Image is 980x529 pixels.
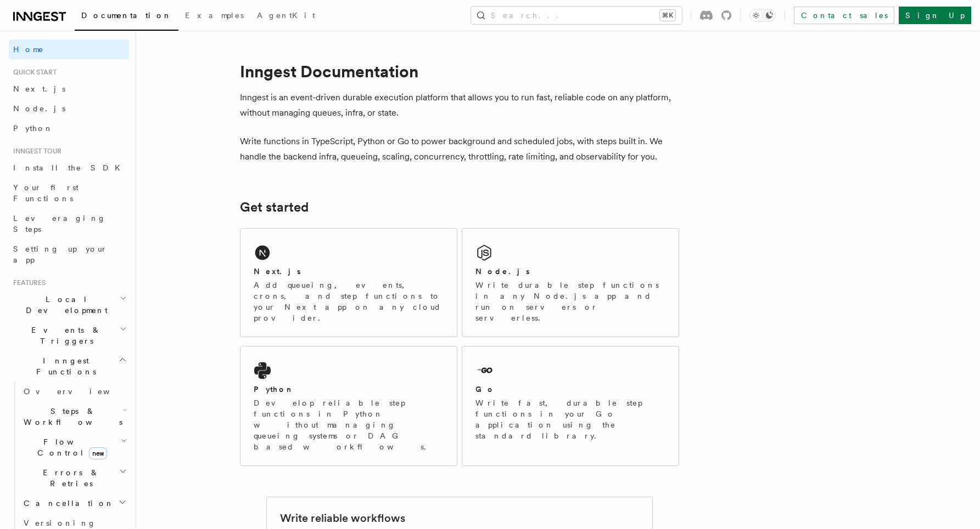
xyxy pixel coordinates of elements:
a: Examples [178,3,250,30]
a: Home [9,39,129,59]
p: Write fast, durable step functions in your Go application using the standard library. [475,397,665,441]
span: Overview [24,387,137,396]
span: Node.js [13,104,65,113]
p: Develop reliable step functions in Python without managing queueing systems or DAG based workflows. [254,397,444,452]
a: GoWrite fast, durable step functions in your Go application using the standard library. [462,346,679,466]
button: Errors & Retries [19,463,129,493]
p: Add queueing, events, crons, and step functions to your Next app on any cloud provider. [254,280,444,323]
a: Install the SDK [9,158,129,178]
a: Node.js [9,99,129,118]
span: Cancellation [19,498,114,509]
span: Inngest tour [9,147,61,156]
button: Flow Controlnew [19,432,129,463]
span: Events & Triggers [9,325,120,346]
a: Get started [240,200,309,215]
button: Cancellation [19,493,129,513]
span: Python [13,124,53,133]
span: Your first Functions [13,183,79,203]
a: Node.jsWrite durable step functions in any Node.js app and run on servers or serverless. [462,228,679,337]
a: Next.js [9,79,129,99]
h2: Python [254,384,294,395]
button: Search...⌘K [471,7,682,24]
span: AgentKit [257,11,315,20]
h1: Inngest Documentation [240,61,679,81]
span: Steps & Workflows [19,406,122,428]
span: Quick start [9,68,57,77]
span: new [89,447,107,459]
span: Setting up your app [13,244,108,264]
p: Inngest is an event-driven durable execution platform that allows you to run fast, reliable code ... [240,90,679,121]
button: Events & Triggers [9,320,129,351]
span: Errors & Retries [19,467,119,489]
button: Steps & Workflows [19,401,129,432]
span: Local Development [9,294,120,316]
a: Next.jsAdd queueing, events, crons, and step functions to your Next app on any cloud provider. [240,228,457,337]
span: Inngest Functions [9,355,119,377]
h2: Node.js [475,266,530,277]
h2: Write reliable workflows [280,510,405,526]
a: Leveraging Steps [9,208,129,239]
a: Your first Functions [9,178,129,208]
span: Leveraging Steps [13,214,106,234]
h2: Next.js [254,266,301,277]
a: Overview [19,382,129,401]
p: Write functions in TypeScript, Python or Go to power background and scheduled jobs, with steps bu... [240,134,679,164]
span: Documentation [81,11,172,20]
p: Write durable step functions in any Node.js app and run on servers or serverless. [475,280,665,323]
a: AgentKit [250,3,322,30]
span: Install the SDK [13,163,127,172]
span: Next.js [13,84,65,93]
a: Python [9,118,129,138]
span: Examples [185,11,244,20]
span: Versioning [24,519,96,527]
kbd: ⌘K [660,10,675,21]
h2: Go [475,384,495,395]
span: Features [9,278,46,287]
a: Sign Up [899,7,971,24]
a: Documentation [75,3,178,31]
button: Local Development [9,289,129,320]
span: Home [13,44,44,55]
a: Setting up your app [9,239,129,270]
a: Contact sales [794,7,894,24]
span: Flow Control [19,436,121,458]
a: PythonDevelop reliable step functions in Python without managing queueing systems or DAG based wo... [240,346,457,466]
button: Inngest Functions [9,351,129,382]
button: Toggle dark mode [749,9,776,22]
